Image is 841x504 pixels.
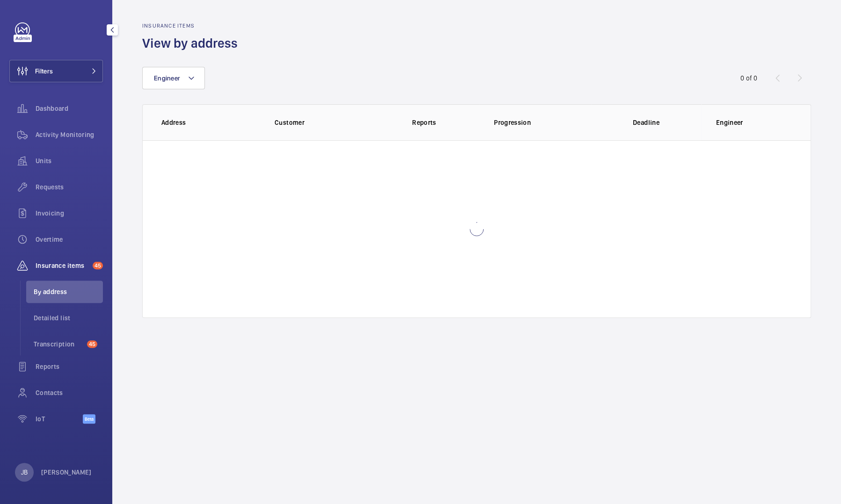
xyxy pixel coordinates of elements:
[275,118,370,127] p: Customer
[93,262,103,269] span: 45
[36,235,103,244] span: Overtime
[142,35,243,52] h1: View by address
[142,67,205,89] button: Engineer
[87,340,97,348] span: 45
[142,22,243,29] h2: Insurance items
[154,74,180,82] span: Engineer
[34,313,103,323] span: Detailed list
[494,118,591,127] p: Progression
[35,66,53,76] span: Filters
[36,182,103,192] span: Requests
[36,261,89,270] span: Insurance items
[83,414,95,424] span: Beta
[9,60,103,82] button: Filters
[21,468,28,477] p: JB
[716,118,792,127] p: Engineer
[34,287,103,296] span: By address
[36,414,83,424] span: IoT
[36,156,103,166] span: Units
[36,388,103,397] span: Contacts
[36,130,103,139] span: Activity Monitoring
[36,362,103,371] span: Reports
[36,104,103,113] span: Dashboard
[161,118,260,127] p: Address
[36,209,103,218] span: Invoicing
[34,339,83,349] span: Transcription
[41,468,92,477] p: [PERSON_NAME]
[740,73,757,83] div: 0 of 0
[598,118,695,127] p: Deadline
[376,118,473,127] p: Reports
